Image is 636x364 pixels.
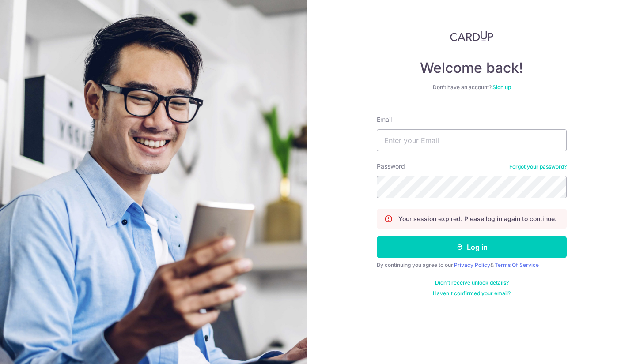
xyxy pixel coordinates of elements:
[509,163,567,170] a: Forgot your password?
[377,59,567,77] h4: Welcome back!
[377,236,567,258] button: Log in
[450,31,493,41] img: CardUp Logo
[377,84,567,91] div: Don’t have an account?
[377,115,392,124] label: Email
[433,290,511,297] a: Haven't confirmed your email?
[454,262,490,268] a: Privacy Policy
[435,279,509,286] a: Didn't receive unlock details?
[492,84,511,90] a: Sign up
[398,214,556,223] p: Your session expired. Please log in again to continue.
[377,262,567,269] div: By continuing you agree to our &
[377,162,405,171] label: Password
[495,262,539,268] a: Terms Of Service
[377,129,567,151] input: Enter your Email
